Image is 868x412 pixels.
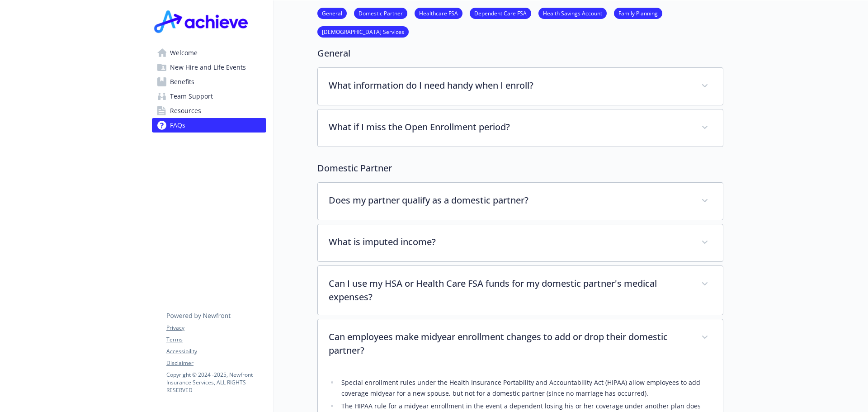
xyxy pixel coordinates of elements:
[170,104,201,118] span: Resources
[329,120,690,134] p: What if I miss the Open Enrollment period?
[152,104,266,118] a: Resources
[329,194,690,207] p: Does my partner qualify as a domestic partner?
[152,60,266,75] a: New Hire and Life Events
[318,183,723,220] div: Does my partner qualify as a domestic partner?
[470,9,531,17] a: Dependent Care FSA
[354,9,407,17] a: Domestic Partner
[170,118,185,133] span: FAQs
[317,47,723,60] p: General
[538,9,607,17] a: Health Savings Account
[152,75,266,89] a: Benefits
[317,9,347,17] a: General
[318,319,723,368] div: Can employees make midyear enrollment changes to add or drop their domestic partner?
[318,224,723,261] div: What is imputed income?
[166,347,266,355] a: Accessibility
[170,60,246,75] span: New Hire and Life Events
[317,161,723,175] p: Domestic Partner
[318,109,723,147] div: What if I miss the Open Enrollment period?
[166,359,266,367] a: Disclaimer
[317,27,409,36] a: [DEMOGRAPHIC_DATA] Services
[152,46,266,60] a: Welcome
[329,235,690,249] p: What is imputed income?
[329,330,690,357] p: Can employees make midyear enrollment changes to add or drop their domestic partner?
[166,324,266,332] a: Privacy
[614,9,662,17] a: Family Planning
[329,277,690,304] p: Can I use my HSA or Health Care FSA funds for my domestic partner's medical expenses?
[170,46,198,60] span: Welcome
[318,68,723,105] div: What information do I need handy when I enroll?
[415,9,462,17] a: Healthcare FSA
[166,336,266,344] a: Terms
[166,371,266,394] p: Copyright © 2024 - 2025 , Newfront Insurance Services, ALL RIGHTS RESERVED
[170,75,194,89] span: Benefits
[170,89,213,104] span: Team Support
[329,79,690,92] p: What information do I need handy when I enroll?
[152,118,266,133] a: FAQs
[339,377,712,399] li: Special enrollment rules under the Health Insurance Portability and Accountability Act (HIPAA) al...
[152,89,266,104] a: Team Support
[318,266,723,315] div: Can I use my HSA or Health Care FSA funds for my domestic partner's medical expenses?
